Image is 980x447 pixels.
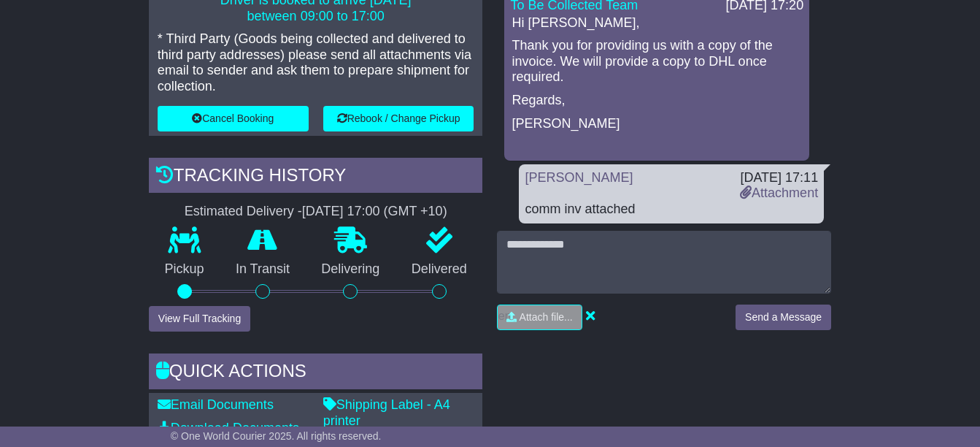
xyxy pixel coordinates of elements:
button: View Full Tracking [149,306,250,332]
p: Thank you for providing us with a copy of the invoice. We will provide a copy to DHL once required. [512,38,802,85]
p: Delivering [306,261,396,278]
button: Cancel Booking [158,106,309,131]
a: [PERSON_NAME] [525,170,633,185]
a: Download Documents [158,421,299,435]
a: Attachment [740,186,818,200]
a: Email Documents [158,397,274,412]
p: Delivered [396,261,482,278]
p: Pickup [149,261,220,278]
div: Quick Actions [149,354,483,393]
button: Send a Message [736,305,831,330]
div: comm inv attached [525,202,818,218]
div: Estimated Delivery - [149,204,483,220]
div: [DATE] 17:00 (GMT +10) [302,204,447,220]
div: Tracking history [149,158,483,197]
button: Rebook / Change Pickup [323,106,474,131]
p: In Transit [220,261,305,278]
div: [DATE] 17:11 [740,170,818,186]
p: Hi [PERSON_NAME], [512,15,802,31]
p: Regards, [512,93,802,109]
p: [PERSON_NAME] [512,116,802,132]
span: © One World Courier 2025. All rights reserved. [171,430,382,442]
a: Shipping Label - A4 printer [323,397,450,428]
p: * Third Party (Goods being collected and delivered to third party addresses) please send all atta... [158,31,474,94]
